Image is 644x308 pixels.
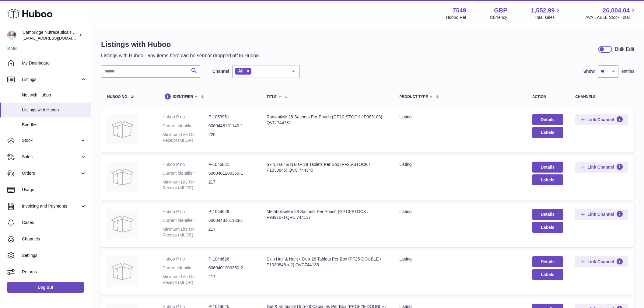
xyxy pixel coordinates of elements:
[23,30,77,41] div: Cambridge Nutraceuticals Ltd
[534,15,562,20] span: Total sales
[22,154,80,160] span: Sales
[399,162,520,167] div: listing
[575,95,628,99] div: channels
[490,15,507,20] div: Currency
[163,274,208,285] dt: Minimum Life On Receipt (MLOR)
[163,226,208,238] dt: Minimum Life On Receipt (MLOR)
[532,222,563,233] button: Labels
[22,92,86,98] span: Not with Huboo
[532,174,563,185] button: Labels
[208,226,254,238] dd: 217
[208,218,254,223] dd: 5060448161133-1
[163,179,208,191] dt: Minimum Life On Receipt (MLOR)
[238,68,243,73] span: All
[173,95,193,99] span: identifier
[208,179,254,191] dd: 217
[585,6,637,20] a: 26,004.04 AVAILABLE Stock Total
[22,170,80,176] span: Orders
[587,212,614,217] span: Link Channel
[22,236,86,242] span: Channels
[494,6,507,15] strong: GBP
[208,123,254,129] dd: 5060448161140-1
[532,114,563,125] a: Details
[107,162,138,192] img: Skin, Hair & Nails+ 28 Tablets Per Box (PF25-STOCK / P1030846) QVC 744340
[208,274,254,285] dd: 217
[587,117,614,122] span: Link Channel
[575,209,628,220] button: Link Channel
[587,259,614,264] span: Link Channel
[22,60,86,66] span: My Dashboard
[22,77,80,82] span: Listings
[7,31,16,40] img: internalAdmin-7549@internal.huboo.com
[208,162,254,167] dd: P-1046821
[163,132,208,143] dt: Minimum Life On Receipt (MLOR)
[163,265,208,271] dt: Current identifier
[399,114,520,120] div: listing
[267,114,387,126] div: RadiantMe 28 Sachets Per Pouch (GP10-STOCK / P989103) QVC 744731
[22,253,86,258] span: Settings
[107,256,138,287] img: Skin Hair & Nails+ Duo-28 Tablets Per Box (PF25-DOUBLE / P1030846 x 2) QVC744135
[575,256,628,267] button: Link Channel
[531,6,555,15] span: 1,552.99
[532,127,563,138] button: Labels
[575,162,628,173] button: Link Channel
[532,162,563,173] a: Details
[603,6,630,15] span: 26,004.04
[532,269,563,280] button: Labels
[208,132,254,143] dd: 220
[446,15,466,20] div: Huboo Ref
[23,36,89,40] span: [EMAIL_ADDRESS][DOMAIN_NAME]
[22,203,80,209] span: Invoicing and Payments
[399,256,520,262] div: listing
[7,282,84,293] a: Log out
[22,122,86,128] span: Bundles
[575,114,628,125] button: Link Channel
[101,52,260,59] p: Listings with Huboo - any items here can be sent or dropped off to Huboo.
[453,6,466,15] strong: 7549
[22,187,86,193] span: Usage
[163,256,208,262] dt: Huboo P no
[22,138,80,143] span: Stock
[208,114,254,120] dd: P-1053951
[22,220,86,226] span: Cases
[163,114,208,120] dt: Huboo P no
[615,46,634,53] div: Bulk Edit
[583,68,595,74] label: Show
[208,265,254,271] dd: 5060401200350-2
[532,209,563,220] a: Details
[212,68,229,74] label: Channel
[101,40,260,49] h1: Listings with Huboo
[163,123,208,129] dt: Current identifier
[107,95,127,99] span: Huboo no
[399,95,428,99] span: Product Type
[267,256,387,268] div: Skin Hair & Nails+ Duo-28 Tablets Per Box (PF25-DOUBLE / P1030846 x 2) QVC744135
[267,95,277,99] span: title
[621,68,634,74] span: entries
[163,162,208,167] dt: Huboo P no
[208,170,254,176] dd: 5060401200350-1
[163,209,208,215] dt: Huboo P no
[22,107,86,113] span: Listings with Huboo
[22,269,86,275] span: Returns
[107,209,138,239] img: MetaboliseMe 28 Sachets Per Pouch (GP13-STOCK / P989107) QVC 744137
[532,256,563,267] a: Details
[107,114,138,145] img: RadiantMe 28 Sachets Per Pouch (GP10-STOCK / P989103) QVC 744731
[399,209,520,215] div: listing
[585,15,637,20] span: AVAILABLE Stock Total
[531,6,562,20] a: 1,552.99 Total sales
[267,162,387,173] div: Skin, Hair & Nails+ 28 Tablets Per Box (PF25-STOCK / P1030846) QVC 744340
[532,95,563,99] div: action
[267,209,387,220] div: MetaboliseMe 28 Sachets Per Pouch (GP13-STOCK / P989107) QVC 744137
[163,218,208,223] dt: Current identifier
[208,256,254,262] dd: P-1044626
[163,170,208,176] dt: Current identifier
[208,209,254,215] dd: P-1044629
[587,164,614,170] span: Link Channel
